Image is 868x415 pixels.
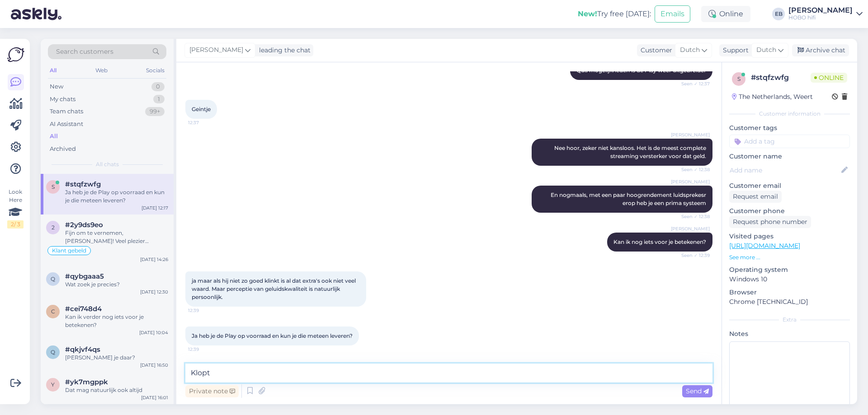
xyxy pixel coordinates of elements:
div: HOBO hifi [788,14,853,21]
span: Kan ik nog iets voor je betekenen? [613,238,706,245]
span: Nee hoor, zeker niet kansloos. Het is de meest complete streaming versterker voor dat geld. [554,145,708,159]
div: The Netherlands, Weert [732,92,813,102]
div: leading the chat [255,46,311,55]
div: Customer information [729,110,850,118]
b: New! [578,9,597,18]
span: [PERSON_NAME] [671,225,710,232]
span: Dutch [680,45,700,55]
div: 99+ [145,107,165,116]
span: #qybgaaa5 [65,272,104,280]
span: [PERSON_NAME] [189,45,243,55]
div: Web [94,65,109,76]
p: Browser [729,288,850,297]
div: New [50,82,63,91]
span: Ja heb je de Play op voorraad en kun je die meteen leveren? [192,332,353,339]
div: Archive chat [792,44,849,56]
div: Fijn om te vernemen, [PERSON_NAME]! Veel plezier gewenst! [65,229,168,245]
span: 12:39 [188,346,222,353]
div: Ja heb je de Play op voorraad en kun je die meteen leveren? [65,188,168,205]
span: s [52,183,55,190]
span: #yk7mgppk [65,378,108,386]
span: s [737,75,741,82]
div: Private note [185,385,239,397]
div: 2 / 3 [7,220,24,228]
p: Visited pages [729,232,850,241]
span: q [51,349,55,355]
div: All [50,132,58,141]
div: 1 [153,95,165,104]
p: Customer phone [729,206,850,216]
span: ja maar als hij niet zo goed klinkt is al dat extra's ook niet veel waard. Maar perceptie van gel... [192,277,357,300]
p: Customer name [729,152,850,161]
span: y [51,381,55,388]
span: q [51,275,55,282]
span: En nogmaals, met een paar hoogrendement luidsprekesr erop heb je een prima systeem [551,191,708,206]
p: See more ... [729,253,850,261]
p: Customer tags [729,123,850,133]
div: Customer [637,46,672,55]
div: Kan ik verder nog iets voor je betekenen? [65,313,168,329]
p: Notes [729,329,850,339]
div: AI Assistant [50,120,83,129]
input: Add name [730,165,840,175]
div: Try free [DATE]: [578,9,651,19]
span: 2 [52,224,55,231]
span: Klant gebeld [52,248,86,253]
div: [DATE] 16:01 [141,394,168,401]
div: # stqfzwfg [751,72,811,83]
div: [DATE] 16:50 [140,362,168,368]
div: Socials [144,65,166,76]
span: Seen ✓ 12:38 [676,166,710,173]
div: [DATE] 12:17 [142,205,168,211]
div: Extra [729,316,850,324]
p: Chrome [TECHNICAL_ID] [729,297,850,307]
div: Wat zoek je precies? [65,280,168,289]
div: Dat mag natuurlijk ook altijd [65,386,168,394]
span: #qkjvf4qs [65,345,100,354]
a: [PERSON_NAME]HOBO hifi [788,7,863,21]
img: Askly Logo [7,46,24,63]
span: #cei748d4 [65,305,102,313]
p: Windows 10 [729,275,850,284]
span: #stqfzwfg [65,180,101,188]
div: [DATE] 14:26 [140,256,168,263]
div: Online [701,6,750,22]
div: [PERSON_NAME] je daar? [65,354,168,362]
input: Add a tag [729,135,850,148]
span: 12:37 [188,119,222,126]
div: Archived [50,145,76,154]
div: Request email [729,191,782,203]
span: Online [811,73,847,83]
span: Seen ✓ 12:39 [676,252,710,259]
div: Team chats [50,107,83,116]
span: Geintje [192,106,211,112]
button: Emails [655,5,690,23]
div: [PERSON_NAME] [788,7,853,14]
span: Dutch [756,45,776,55]
textarea: Klopt [185,364,712,382]
div: [DATE] 12:30 [140,289,168,295]
p: Customer email [729,181,850,191]
span: [PERSON_NAME] [671,131,710,138]
div: Look Here [7,188,24,228]
span: Seen ✓ 12:38 [676,213,710,220]
span: All chats [96,160,119,168]
div: EB [772,8,785,20]
span: Search customers [56,47,113,56]
div: [DATE] 10:04 [139,329,168,336]
span: Seen ✓ 12:37 [676,80,710,87]
div: My chats [50,95,75,104]
p: Operating system [729,265,850,275]
a: [URL][DOMAIN_NAME] [729,242,800,250]
div: Request phone number [729,216,811,228]
div: 0 [151,82,165,91]
div: All [48,65,58,76]
div: Support [719,46,749,55]
span: [PERSON_NAME] [671,178,710,185]
span: #2y9ds9eo [65,221,103,229]
span: Send [686,387,709,395]
span: 12:39 [188,307,222,314]
span: c [51,308,55,315]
